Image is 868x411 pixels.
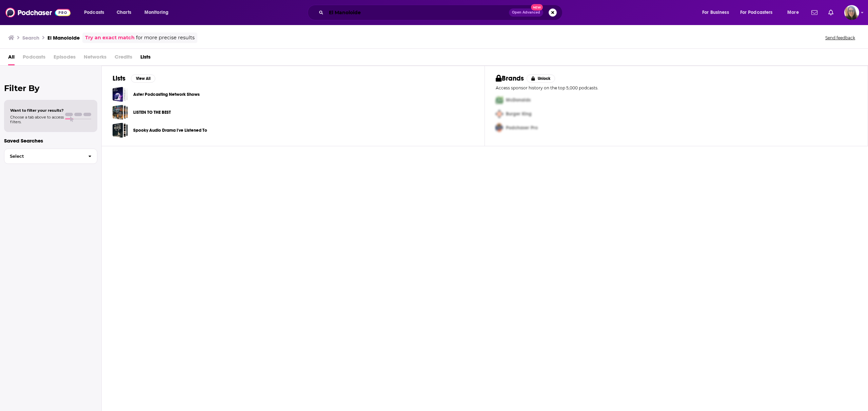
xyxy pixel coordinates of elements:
[527,74,555,83] button: Unlock
[84,8,104,17] span: Podcasts
[131,74,155,83] button: View All
[493,107,506,121] img: Second Pro Logo
[113,105,128,120] a: LISTEN TO THE BEST
[133,91,200,98] a: Aster Podcasting Network Shows
[531,4,543,10] span: New
[113,123,128,138] a: Spooky Audio Drama I've Listened To
[4,154,83,158] span: Select
[133,109,171,116] a: LISTEN TO THE BEST
[4,83,97,93] h2: Filter By
[736,7,783,18] button: open menu
[823,35,857,41] button: Send feedback
[117,8,131,17] span: Charts
[844,5,859,20] img: User Profile
[140,7,177,18] button: open menu
[844,5,859,20] span: Logged in as akolesnik
[740,8,773,17] span: For Podcasters
[115,51,132,65] span: Credits
[79,7,113,18] button: open menu
[22,35,39,41] h3: Search
[809,7,820,18] a: Show notifications dropdown
[496,74,524,83] h2: Brands
[10,115,64,124] span: Choose a tab above to access filters.
[23,51,45,65] span: Podcasts
[136,34,195,42] span: for more precise results
[506,97,531,103] span: McDonalds
[844,5,859,20] button: Show profile menu
[140,51,151,65] a: Lists
[512,11,540,14] span: Open Advanced
[787,8,799,17] span: More
[54,51,76,65] span: Episodes
[4,149,97,164] button: Select
[133,127,207,134] a: Spooky Audio Drama I've Listened To
[314,5,569,20] div: Search podcasts, credits, & more...
[8,51,15,65] a: All
[493,121,506,135] img: Third Pro Logo
[10,108,64,113] span: Want to filter your results?
[326,7,509,18] input: Search podcasts, credits, & more...
[697,7,737,18] button: open menu
[506,111,532,117] span: Burger King
[113,74,125,83] h2: Lists
[506,125,538,131] span: Podchaser Pro
[113,87,128,102] a: Aster Podcasting Network Shows
[702,8,729,17] span: For Business
[85,34,135,42] a: Try an exact match
[496,85,857,90] p: Access sponsor history on the top 5,000 podcasts.
[5,6,71,19] img: Podchaser - Follow, Share and Rate Podcasts
[144,8,169,17] span: Monitoring
[493,93,506,107] img: First Pro Logo
[84,51,106,65] span: Networks
[509,8,543,17] button: Open AdvancedNew
[113,74,155,83] a: ListsView All
[112,7,135,18] a: Charts
[4,137,97,144] p: Saved Searches
[783,7,807,18] button: open menu
[826,7,836,18] a: Show notifications dropdown
[47,35,80,41] h3: El Manoloide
